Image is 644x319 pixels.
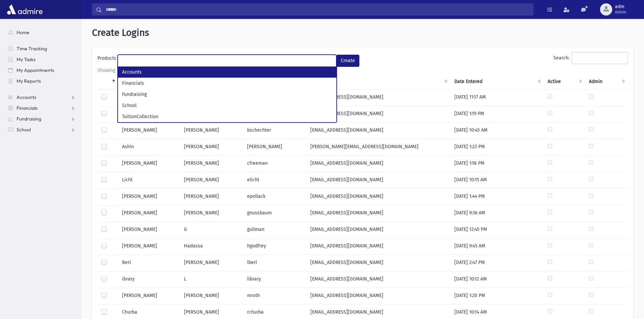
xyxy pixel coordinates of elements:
[306,222,450,238] td: [EMAIL_ADDRESS][DOMAIN_NAME]
[243,271,306,288] td: library
[118,139,180,156] td: Ashin
[180,255,243,271] td: [PERSON_NAME]
[243,139,306,156] td: [PERSON_NAME]
[585,74,628,89] th: Admin : activate to sort column ascending
[306,271,450,288] td: [EMAIL_ADDRESS][DOMAIN_NAME]
[306,139,450,156] td: [PERSON_NAME][EMAIL_ADDRESS][DOMAIN_NAME]
[450,271,544,288] td: [DATE] 10:12 AM
[17,46,47,52] span: Time Tracking
[118,89,336,100] li: Fundraising
[118,189,180,205] td: [PERSON_NAME]
[243,288,306,304] td: mroth
[450,156,544,172] td: [DATE] 1:18 PM
[3,65,81,76] a: My Appointments
[118,78,336,89] li: Financials
[118,205,180,222] td: [PERSON_NAME]
[615,9,626,15] span: Admin
[180,123,243,139] td: [PERSON_NAME]
[180,238,243,255] td: Hadassa
[306,156,450,172] td: [EMAIL_ADDRESS][DOMAIN_NAME]
[118,100,336,111] li: School
[615,4,626,9] span: adm
[306,238,450,255] td: [EMAIL_ADDRESS][DOMAIN_NAME]
[306,172,450,189] td: [EMAIL_ADDRESS][DOMAIN_NAME]
[243,123,306,139] td: bschechter
[118,255,180,271] td: Berl
[450,123,544,139] td: [DATE] 10:45 AM
[243,156,306,172] td: cfreeman
[450,172,544,189] td: [DATE] 10:15 AM
[180,189,243,205] td: [PERSON_NAME]
[243,189,306,205] td: epollack
[306,123,450,139] td: [EMAIL_ADDRESS][DOMAIN_NAME]
[102,3,533,16] input: Search
[450,238,544,255] td: [DATE] 9:45 AM
[243,172,306,189] td: elicht
[306,189,450,205] td: [EMAIL_ADDRESS][DOMAIN_NAME]
[3,76,81,86] a: My Reports
[17,127,31,133] span: School
[17,78,41,84] span: My Reports
[450,205,544,222] td: [DATE] 9:36 AM
[17,56,35,62] span: My Tasks
[306,205,450,222] td: [EMAIL_ADDRESS][DOMAIN_NAME]
[3,54,81,65] a: My Tasks
[180,172,243,189] td: [PERSON_NAME]
[17,105,38,111] span: Financials
[118,123,180,139] td: [PERSON_NAME]
[118,156,180,172] td: [PERSON_NAME]
[306,106,450,123] td: [EMAIL_ADDRESS][DOMAIN_NAME]
[3,103,81,113] a: Financials
[180,156,243,172] td: [PERSON_NAME]
[450,189,544,205] td: [DATE] 1:44 PM
[118,111,336,122] li: TuitionCollection
[118,172,180,189] td: Licht
[3,113,81,124] a: Fundraising
[180,288,243,304] td: [PERSON_NAME]
[336,55,359,67] button: Create
[3,92,81,103] a: Accounts
[3,43,81,54] a: Time Tracking
[5,3,44,16] img: AdmirePro
[17,67,54,73] span: My Appointments
[118,288,180,304] td: [PERSON_NAME]
[118,222,180,238] td: [PERSON_NAME]
[450,106,544,123] td: [DATE] 1:19 PM
[243,255,306,271] td: lberl
[180,271,243,288] td: L
[97,74,118,89] th: : activate to sort column descending
[180,205,243,222] td: [PERSON_NAME]
[118,271,180,288] td: ibrary
[450,288,544,304] td: [DATE] 1:20 PM
[180,222,243,238] td: G
[180,139,243,156] td: [PERSON_NAME]
[92,27,633,38] h1: Create Logins
[118,238,180,255] td: [PERSON_NAME]
[243,205,306,222] td: gnussbaum
[306,89,450,106] td: [EMAIL_ADDRESS][DOMAIN_NAME]
[3,27,81,38] a: Home
[450,139,544,156] td: [DATE] 1:23 PM
[97,67,628,74] div: Showing 1 to 21 of 21 entries
[553,52,628,64] label: Search:
[243,222,306,238] td: gullman
[544,74,585,89] th: Active : activate to sort column ascending
[3,124,81,135] a: School
[306,74,450,89] th: EMail : activate to sort column ascending
[17,116,41,122] span: Fundraising
[572,52,628,64] input: Search:
[118,67,336,78] li: Accounts
[17,94,36,100] span: Accounts
[17,29,29,35] span: Home
[97,55,118,64] label: Products
[450,222,544,238] td: [DATE] 12:45 PM
[306,255,450,271] td: [EMAIL_ADDRESS][DOMAIN_NAME]
[450,255,544,271] td: [DATE] 2:47 PM
[450,74,544,89] th: Date Entered : activate to sort column ascending
[243,238,306,255] td: hgodfrey
[450,89,544,106] td: [DATE] 11:17 AM
[306,288,450,304] td: [EMAIL_ADDRESS][DOMAIN_NAME]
